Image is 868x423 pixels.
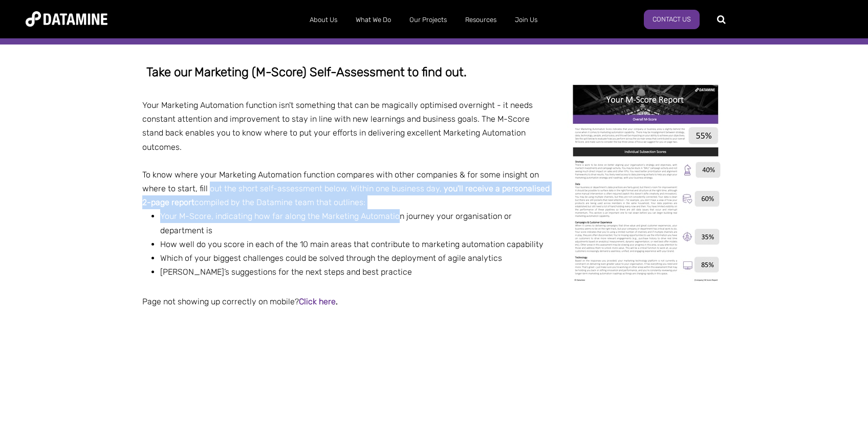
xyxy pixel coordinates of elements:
[146,65,467,79] span: Take our Marketing (M-Score) Self-Assessment to find out.
[160,253,502,263] span: Which of your biggest challenges could be solved through the deployment of agile analytics
[142,100,533,152] span: Your Marketing Automation function isn't something that can be magically optimised overnight - it...
[456,7,506,33] a: Resources
[644,10,700,29] a: Contact Us
[142,170,539,193] span: To know where your Marketing Automation function compares with other companies & for some insight...
[26,11,107,27] img: Datamine
[346,7,400,33] a: What We Do
[400,7,456,33] a: Our Projects
[336,297,338,306] span: .
[160,267,412,277] span: [PERSON_NAME]’s suggestions for the next steps and best practice
[142,297,338,306] span: Page not showing up correctly on mobile?
[506,7,547,33] a: Join Us
[566,79,726,286] img: M-Score Survey Image_Page_1
[160,211,512,235] span: Your M-Score, indicating how far along the Marketing Automation journey your organisation or depa...
[160,239,544,249] span: How well do you score in each of the 10 main areas that contribute to marketing automation capabi...
[300,7,346,33] a: About Us
[299,297,336,306] a: Click here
